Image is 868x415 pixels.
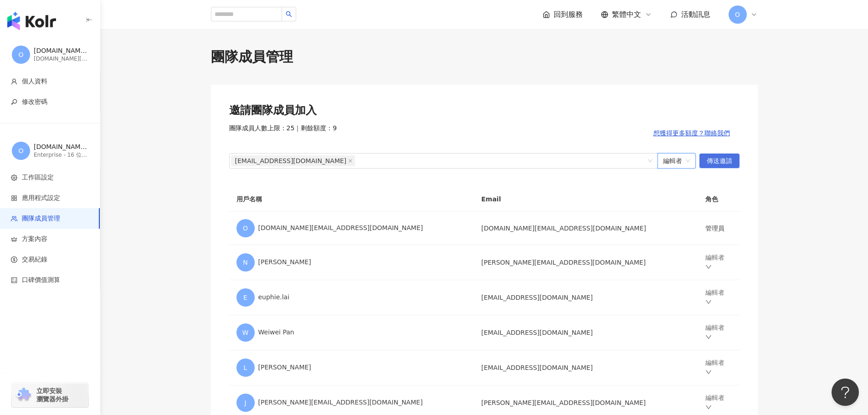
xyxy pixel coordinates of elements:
div: [DOMAIN_NAME][EMAIL_ADDRESS][DOMAIN_NAME] 的工作區 [34,143,88,152]
span: dollar [11,256,17,263]
span: O [735,10,740,20]
span: elma.liu@omc.com [231,155,355,166]
span: 編輯者 [663,154,690,168]
a: 編輯者 [705,324,724,341]
span: J [244,398,246,408]
span: search [286,11,292,17]
iframe: Help Scout Beacon - Open [832,379,859,406]
span: user [11,78,17,85]
span: E [243,292,247,302]
span: close [348,159,353,163]
span: down [705,404,712,410]
td: 管理員 [698,212,739,245]
span: 團隊成員管理 [22,214,60,223]
div: [PERSON_NAME][EMAIL_ADDRESS][DOMAIN_NAME] [236,394,467,412]
div: [PERSON_NAME] [236,359,467,377]
div: euphie.lai [236,288,467,307]
span: 修改密碼 [22,97,47,107]
th: 角色 [698,187,739,212]
span: 方案內容 [22,235,47,244]
div: [PERSON_NAME] [236,253,467,272]
span: L [244,363,247,373]
span: 應用程式設定 [22,194,60,203]
span: 口碑價值測算 [22,276,60,285]
button: 傳送邀請 [699,154,740,168]
th: Email [474,187,698,212]
span: down [705,299,712,305]
td: [DOMAIN_NAME][EMAIL_ADDRESS][DOMAIN_NAME] [474,212,698,245]
div: Weiwei Pan [236,323,467,342]
div: [DOMAIN_NAME][EMAIL_ADDRESS][DOMAIN_NAME] [236,219,467,237]
a: 編輯者 [705,359,724,376]
span: O [18,146,23,156]
div: Enterprise - 16 位成員 [34,151,88,159]
div: 團隊成員管理 [211,47,758,67]
span: 傳送邀請 [707,154,732,169]
a: chrome extension立即安裝 瀏覽器外掛 [12,383,88,407]
span: N [243,257,247,267]
span: 活動訊息 [681,10,710,19]
span: calculator [11,277,17,283]
span: 個人資料 [22,77,47,86]
td: [EMAIL_ADDRESS][DOMAIN_NAME] [474,280,698,315]
span: down [705,264,712,270]
div: [DOMAIN_NAME][EMAIL_ADDRESS][DOMAIN_NAME] [34,46,88,56]
img: logo [7,12,56,30]
img: chrome extension [15,388,32,402]
td: [EMAIL_ADDRESS][DOMAIN_NAME] [474,315,698,350]
span: 立即安裝 瀏覽器外掛 [36,387,68,403]
span: O [18,50,23,60]
span: 團隊成員人數上限：25 ｜ 剩餘額度：9 [229,124,337,142]
div: 邀請團隊成員加入 [229,103,740,118]
span: W [242,328,249,338]
td: [EMAIL_ADDRESS][DOMAIN_NAME] [474,350,698,385]
a: 回到服務 [543,10,583,20]
span: O [243,223,248,233]
span: 工作區設定 [22,173,54,182]
div: [DOMAIN_NAME][EMAIL_ADDRESS][DOMAIN_NAME] [34,55,88,63]
a: 編輯者 [705,289,724,306]
span: key [11,99,17,105]
a: 編輯者 [705,254,724,271]
span: 回到服務 [554,10,583,20]
th: 用戶名稱 [229,187,474,212]
span: 想獲得更多額度？聯絡我們 [653,129,730,137]
span: 繁體中文 [612,10,641,20]
span: down [705,369,712,375]
span: appstore [11,195,17,201]
td: [PERSON_NAME][EMAIL_ADDRESS][DOMAIN_NAME] [474,245,698,280]
span: 交易紀錄 [22,255,47,264]
button: 想獲得更多額度？聯絡我們 [644,124,740,142]
span: [EMAIL_ADDRESS][DOMAIN_NAME] [235,156,347,166]
span: down [705,334,712,340]
a: 編輯者 [705,394,724,411]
